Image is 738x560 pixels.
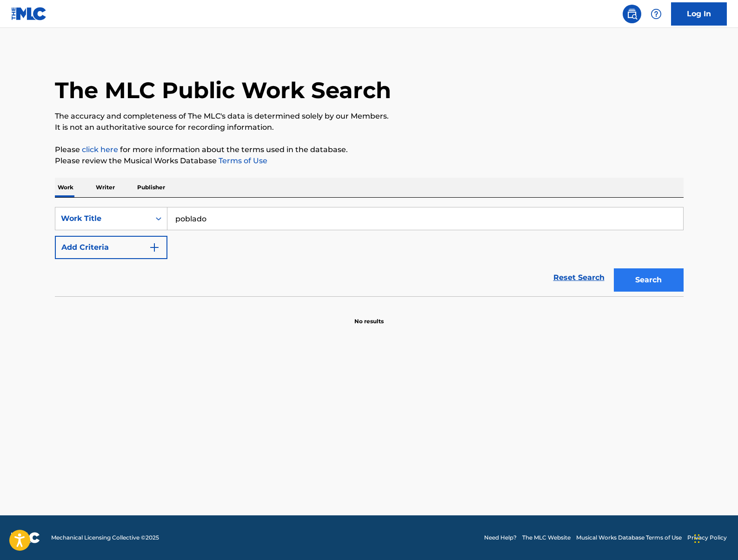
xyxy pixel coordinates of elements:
[55,155,684,167] p: Please review the Musical Works Database
[671,2,727,26] a: Log In
[651,8,662,20] img: help
[11,532,40,543] img: logo
[82,145,118,154] a: click here
[55,122,684,133] p: It is not an authoritative source for recording information.
[687,533,727,542] a: Privacy Policy
[55,236,167,259] button: Add Criteria
[217,156,267,165] a: Terms of Use
[55,144,684,155] p: Please for more information about the terms used in the database.
[647,5,665,23] div: Help
[549,267,609,288] a: Reset Search
[55,76,391,104] h1: The MLC Public Work Search
[484,533,517,542] a: Need Help?
[614,268,684,292] button: Search
[354,306,384,326] p: No results
[55,178,76,197] p: Work
[623,5,641,23] a: Public Search
[11,7,47,20] img: MLC Logo
[55,207,684,296] form: Search Form
[576,533,682,542] a: Musical Works Database Terms of Use
[55,111,684,122] p: The accuracy and completeness of The MLC's data is determined solely by our Members.
[134,178,168,197] p: Publisher
[149,242,160,253] img: 9d2ae6d4665cec9f34b9.svg
[51,533,159,542] span: Mechanical Licensing Collective © 2025
[61,213,145,224] div: Work Title
[691,515,738,560] iframe: Chat Widget
[694,525,700,553] div: Drag
[522,533,571,542] a: The MLC Website
[626,8,638,20] img: search
[93,178,118,197] p: Writer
